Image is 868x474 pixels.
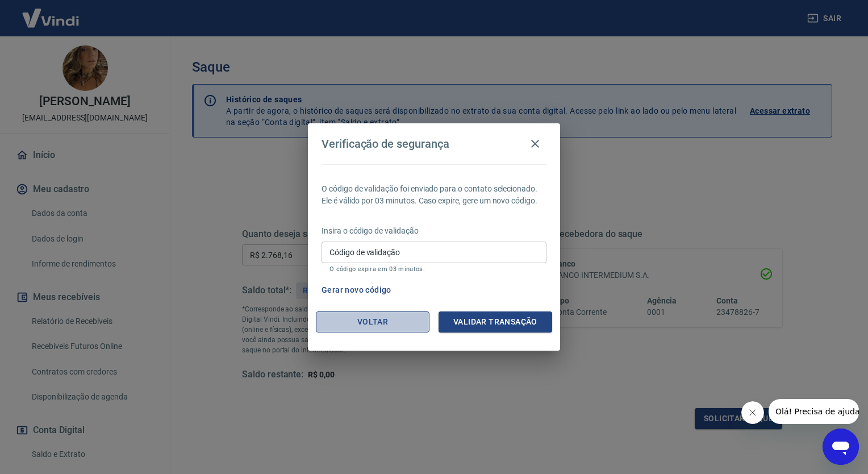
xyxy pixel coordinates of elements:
[322,225,546,237] p: Insira o código de validação
[769,399,859,424] iframe: Mensagem da empresa
[322,137,449,151] h4: Verificação de segurança
[741,401,764,424] iframe: Fechar mensagem
[7,8,95,17] span: Olá! Precisa de ajuda?
[316,311,429,332] button: Voltar
[329,265,539,273] p: O código expira em 03 minutos.
[823,429,859,465] iframe: Botão para abrir a janela de mensagens
[317,280,396,301] button: Gerar novo código
[439,311,552,332] button: Validar transação
[322,183,546,207] p: O código de validação foi enviado para o contato selecionado. Ele é válido por 03 minutos. Caso e...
